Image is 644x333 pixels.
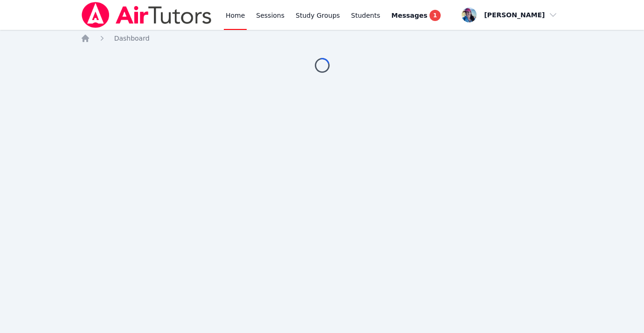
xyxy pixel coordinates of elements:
[391,11,427,20] span: Messages
[81,34,564,43] nav: Breadcrumb
[429,10,441,21] span: 1
[114,35,150,42] span: Dashboard
[81,2,213,28] img: Air Tutors
[114,34,150,43] a: Dashboard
